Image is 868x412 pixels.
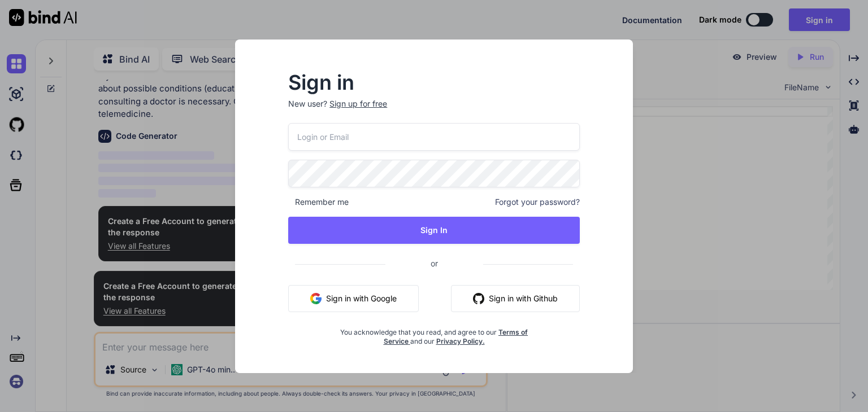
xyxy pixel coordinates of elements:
[288,123,580,151] input: Login or Email
[436,337,485,345] a: Privacy Policy.
[384,328,528,345] a: Terms of Service
[451,285,580,312] button: Sign in with Github
[337,321,531,346] div: You acknowledge that you read, and agree to our and our
[288,217,580,244] button: Sign In
[473,293,484,304] img: github
[288,196,349,208] span: Remember me
[310,293,322,304] img: google
[385,249,483,277] span: or
[288,73,580,91] h2: Sign in
[288,98,580,123] p: New user?
[288,285,419,312] button: Sign in with Google
[329,98,387,109] div: Sign up for free
[495,196,580,208] span: Forgot your password?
